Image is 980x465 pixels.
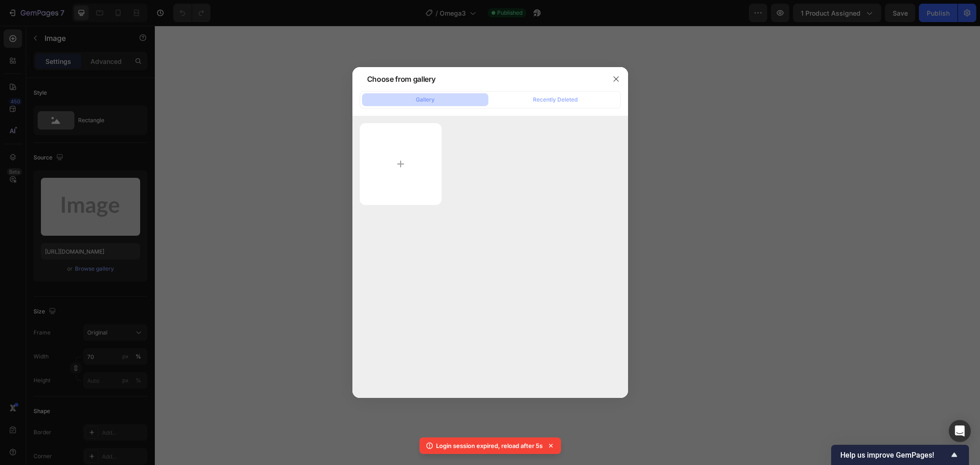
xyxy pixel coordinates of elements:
div: Gallery [416,96,435,104]
div: Choose from gallery [367,74,436,85]
div: Recently Deleted [533,96,578,104]
p: Login session expired, reload after 5s [436,441,543,450]
button: Show survey - Help us improve GemPages! [840,449,960,460]
button: Recently Deleted [492,93,618,106]
div: Open Intercom Messenger [949,420,971,442]
span: Help us improve GemPages! [840,451,949,459]
button: Gallery [362,93,488,106]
